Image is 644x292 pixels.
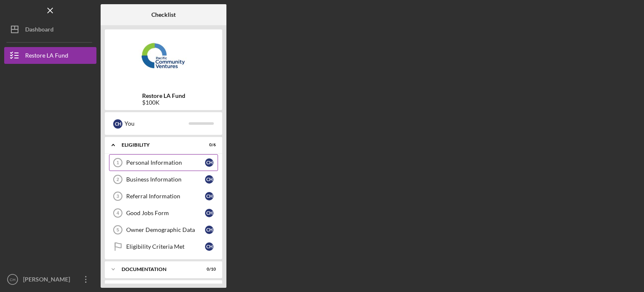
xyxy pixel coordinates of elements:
div: Owner Demographic Data [126,226,205,233]
div: Documentation [122,267,195,272]
div: Personal Information [126,159,205,166]
img: Product logo [105,34,222,84]
div: C H [205,175,213,184]
button: CH[PERSON_NAME] [4,271,96,288]
div: Referral Information [126,193,205,200]
div: $100K [142,99,185,106]
div: Business Information [126,176,205,183]
div: 0 / 10 [201,267,216,272]
div: C H [205,209,213,217]
b: Restore LA Fund [142,92,185,99]
div: Eligibility Criteria Met [126,243,205,250]
a: 5Owner Demographic DataCH [109,221,218,238]
div: C H [205,226,213,234]
tspan: 2 [117,177,119,182]
a: 1Personal InformationCH [109,154,218,171]
div: You [125,116,189,131]
a: 2Business InformationCH [109,171,218,188]
a: 3Referral InformationCH [109,188,218,205]
div: C H [205,242,213,251]
button: Dashboard [4,21,96,38]
a: 4Good Jobs FormCH [109,205,218,221]
tspan: 3 [117,194,119,199]
text: CH [10,277,16,282]
div: [PERSON_NAME] [21,271,75,290]
div: C H [205,192,213,200]
button: Restore LA Fund [4,47,96,64]
div: Eligibility [122,142,195,147]
div: Restore LA Fund [25,47,68,66]
div: 0 / 6 [201,142,216,147]
div: Dashboard [25,21,54,40]
div: Good Jobs Form [126,210,205,216]
b: Checklist [151,11,176,18]
tspan: 1 [117,160,119,165]
tspan: 4 [117,210,119,216]
div: C H [113,119,122,129]
tspan: 5 [117,227,119,232]
a: Eligibility Criteria MetCH [109,238,218,255]
div: C H [205,158,213,167]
